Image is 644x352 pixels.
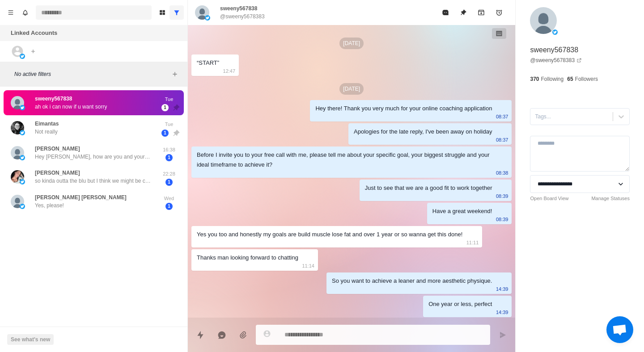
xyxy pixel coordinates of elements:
[472,4,490,21] button: Archive
[234,326,252,344] button: Add media
[11,96,24,109] img: picture
[11,121,24,134] img: picture
[466,238,479,247] p: 11:11
[428,299,492,309] div: One year or less, perfect
[28,46,38,57] button: Add account
[494,326,512,344] button: Send message
[158,195,180,202] p: Wed
[496,214,508,224] p: 08:39
[161,104,169,111] span: 1
[591,195,630,202] a: Manage Statuses
[20,105,25,110] img: picture
[530,56,582,64] a: @sweeny5678383
[197,150,492,170] div: Before I invite you to your free call with me, please tell me about your specific goal, your bigg...
[195,5,209,20] img: picture
[496,307,508,317] p: 14:39
[165,154,173,161] span: 1
[11,146,24,159] img: picture
[158,96,180,103] p: Tue
[158,121,180,128] p: Tue
[220,4,257,13] p: sweeny567838
[454,4,472,21] button: Unpin
[11,195,24,208] img: picture
[432,206,492,216] div: Have a great weekend!
[213,326,231,344] button: Reply with AI
[20,204,25,209] img: picture
[165,203,173,210] span: 1
[197,230,462,239] div: Yes you too and honestly my goals are build muscle lose fat and over 1 year or so wanna get this ...
[35,177,151,185] p: so kinda outta the blu but I think we might be close &amp; i recently dumped my ex...not gonna li...
[35,120,59,128] p: Eimantas
[530,45,578,55] p: sweeny567838
[530,75,539,83] p: 370
[11,170,24,184] img: picture
[20,130,25,135] img: picture
[490,4,508,21] button: Add reminder
[339,83,364,95] p: [DATE]
[7,334,54,345] button: See what's new
[302,261,314,271] p: 11:14
[35,169,80,177] p: [PERSON_NAME]
[155,5,169,20] button: Board View
[169,69,180,80] button: Add filters
[220,13,265,21] p: @sweeny5678383
[315,104,492,113] div: Hey there! Thank you very much for your online coaching application
[223,66,236,76] p: 12:47
[169,5,184,20] button: Show all conversations
[158,170,180,178] p: 22:28
[191,326,209,344] button: Quick replies
[35,145,80,153] p: [PERSON_NAME]
[354,127,492,137] div: Apologies for the late reply, I've been away on holiday
[541,75,564,83] p: Following
[339,38,364,49] p: [DATE]
[35,201,64,210] p: Yes, please!
[11,29,57,38] p: Linked Accounts
[496,284,508,294] p: 14:39
[197,58,219,68] div: “START”
[20,54,25,59] img: picture
[4,5,18,20] button: Menu
[35,128,58,136] p: Not really
[35,193,127,201] p: [PERSON_NAME] [PERSON_NAME]
[575,75,598,83] p: Followers
[35,153,151,161] p: Hey [PERSON_NAME], how are you and your family? I hope all well. I haven't made any progress sinc...
[530,195,568,202] a: Open Board View
[14,70,169,78] p: No active filters
[165,179,173,186] span: 1
[35,95,72,103] p: sweeny567838
[606,316,633,343] a: Open chat
[530,7,557,34] img: picture
[552,29,558,35] img: picture
[205,15,210,21] img: picture
[567,75,573,83] p: 65
[35,103,107,111] p: ah ok i can now if u want sorry
[158,146,180,154] p: 16:38
[197,253,298,263] div: Thanks man looking forward to chatting
[20,155,25,160] img: picture
[20,179,25,184] img: picture
[496,112,508,122] p: 08:37
[332,276,492,286] div: So you want to achieve a leaner and more aesthetic physique.
[161,130,169,137] span: 1
[365,183,492,193] div: Just to see that we are a good fit to work together
[496,191,508,201] p: 08:39
[436,4,454,21] button: Mark as read
[496,135,508,145] p: 08:37
[18,5,32,20] button: Notifications
[496,168,508,178] p: 08:38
